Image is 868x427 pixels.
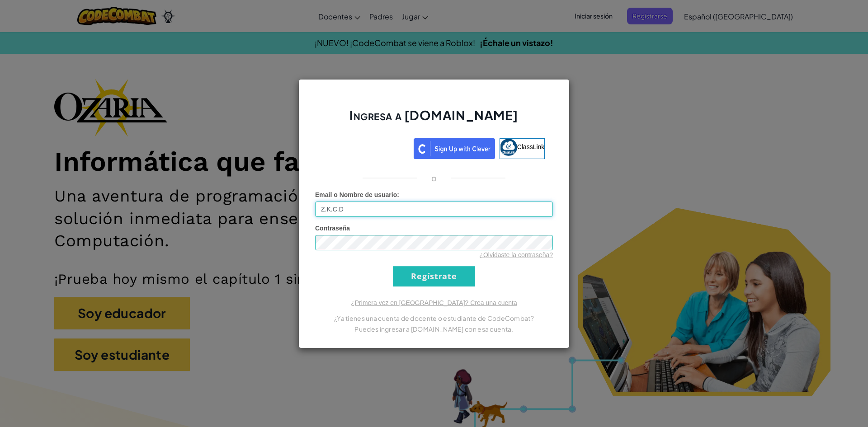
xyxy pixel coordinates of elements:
p: o [431,173,437,183]
h2: Ingresa a [DOMAIN_NAME] [315,107,553,133]
img: clever_sso_button@2x.png [414,138,495,159]
a: ¿Olvidaste la contraseña? [479,251,553,258]
span: ClassLink [517,143,545,150]
span: Email o Nombre de usuario [315,191,397,198]
input: Regístrate [393,266,475,286]
iframe: Botón de Acceder con Google [319,137,414,157]
img: classlink-logo-small.png [500,139,517,156]
p: ¿Ya tienes una cuenta de docente o estudiante de CodeCombat? [315,313,553,324]
span: Contraseña [315,225,350,232]
label: : [315,190,399,199]
a: ¿Primera vez en [GEOGRAPHIC_DATA]? Crea una cuenta [351,299,517,306]
p: Puedes ingresar a [DOMAIN_NAME] con esa cuenta. [315,324,553,334]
